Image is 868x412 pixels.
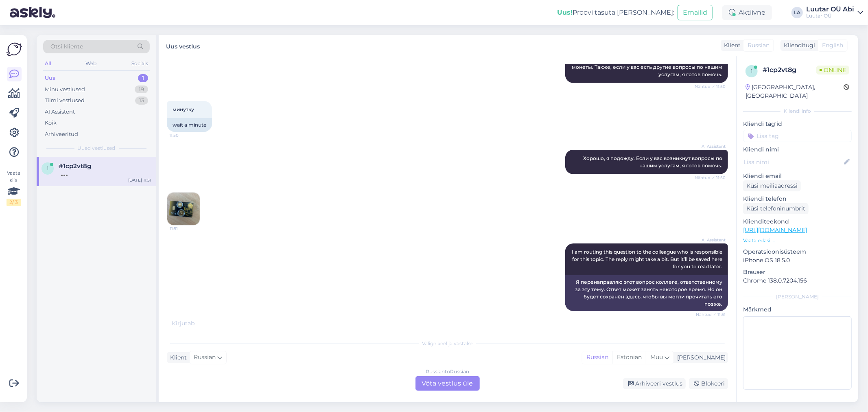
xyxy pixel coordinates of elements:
img: Attachment [167,193,200,225]
div: Web [84,58,98,69]
div: Uus [45,74,55,82]
div: Kirjutab [167,319,728,328]
div: Luutar OÜ Abi [806,6,854,13]
input: Lisa tag [743,130,852,142]
div: Kliendi info [743,107,852,115]
div: Blokeeri [689,378,728,389]
p: Brauser [743,268,852,276]
p: iPhone OS 18.5.0 [743,256,852,265]
div: [DATE] 11:51 [128,177,151,183]
div: Я перенаправляю этот вопрос коллеге, ответственному за эту тему. Ответ может занять некоторое вре... [565,275,728,311]
span: AI Assistent [695,237,726,243]
span: I am routing this question to the colleague who is responsible for this topic. The reply might ta... [572,249,724,270]
div: Võta vestlus üle [415,376,480,391]
span: Вы можете прислать фото, чтобы мы могли оценить монеты. Также, если у вас есть другие вопросы по ... [572,57,724,77]
img: Askly Logo [7,42,22,57]
a: [URL][DOMAIN_NAME] [743,226,807,234]
p: Vaata edasi ... [743,237,852,244]
span: Russian [748,41,770,50]
label: Uus vestlus [166,40,200,51]
p: Chrome 138.0.7204.156 [743,276,852,285]
span: Uued vestlused [78,145,116,152]
span: Muu [650,353,663,361]
div: [PERSON_NAME] [674,353,726,362]
span: Otsi kliente [50,42,83,51]
div: Aktiivne [722,5,772,20]
div: 13 [135,96,148,105]
div: AI Assistent [45,108,75,116]
p: Kliendi nimi [743,145,852,154]
div: Russian to Russian [426,368,469,375]
div: 19 [135,85,148,94]
span: Russian [194,353,216,362]
p: Operatsioonisüsteem [743,248,852,256]
span: 1 [47,165,48,171]
p: Kliendi telefon [743,195,852,203]
span: AI Assistent [695,143,726,149]
div: Russian [582,351,612,364]
div: Estonian [612,351,646,364]
div: Vaata siia [7,169,21,206]
span: Online [816,66,849,75]
div: LA [791,7,803,18]
div: Socials [130,58,150,69]
p: Kliendi email [743,172,852,180]
span: #1cp2vt8g [59,162,91,170]
div: Tiimi vestlused [45,96,85,105]
span: 11:50 [169,132,200,138]
div: [GEOGRAPHIC_DATA], [GEOGRAPHIC_DATA] [746,83,844,100]
span: English [822,41,843,50]
div: Proovi tasuta [PERSON_NAME]: [557,8,674,18]
div: Küsi telefoninumbrit [743,203,809,214]
div: Klienditugi [781,41,815,50]
b: Uus! [557,9,573,16]
div: Minu vestlused [45,85,85,94]
div: Arhiveeritud [45,130,78,138]
span: 1 [751,68,752,74]
div: Luutar OÜ [806,13,854,19]
div: Valige keel ja vastake [167,340,728,347]
p: Märkmed [743,305,852,314]
div: Küsi meiliaadressi [743,180,801,191]
div: wait a minute [167,118,212,132]
div: 1 [138,74,148,82]
span: 11:51 [170,226,200,232]
span: Nähtud ✓ 11:50 [695,83,726,90]
input: Lisa nimi [743,158,842,167]
span: минутку [173,106,194,112]
p: Kliendi tag'id [743,120,852,128]
button: Emailid [678,5,713,20]
div: # 1cp2vt8g [763,65,816,75]
p: Klienditeekond [743,217,852,226]
span: Nähtud ✓ 11:51 [695,311,726,318]
div: Klient [721,41,741,50]
span: Nähtud ✓ 11:50 [695,175,726,181]
div: 2 / 3 [7,199,21,206]
div: Arhiveeri vestlus [623,378,686,389]
a: Luutar OÜ AbiLuutar OÜ [806,6,863,19]
div: All [43,58,52,69]
span: Хорошо, я подожду. Если у вас возникнут вопросы по нашим услугам, я готов помочь. [583,155,724,169]
div: [PERSON_NAME] [743,293,852,300]
div: Kõik [45,119,57,127]
div: Klient [167,353,187,362]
